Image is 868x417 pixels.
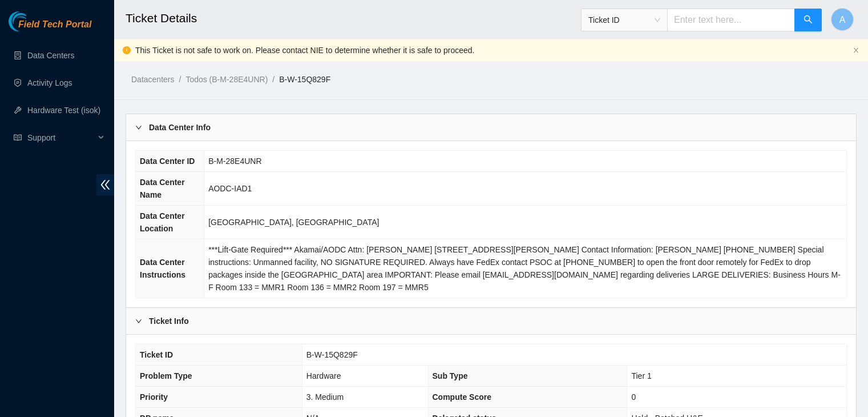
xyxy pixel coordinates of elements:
[18,19,91,30] span: Field Tech Portal
[208,218,379,227] span: [GEOGRAPHIC_DATA], [GEOGRAPHIC_DATA]
[185,75,268,84] a: Todos (B-M-28E4UNR)
[140,392,168,402] span: Priority
[140,371,192,380] span: Problem Type
[433,392,491,402] span: Compute Score
[135,318,142,324] span: right
[433,371,468,380] span: Sub Type
[96,174,114,195] span: double-left
[140,157,195,166] span: Data Center ID
[667,9,795,31] input: Enter text here...
[631,392,636,402] span: 0
[306,392,344,402] span: 3. Medium
[149,121,211,134] b: Data Center Info
[140,211,185,233] span: Data Center Location
[27,51,74,60] a: Data Centers
[804,15,813,26] span: search
[272,75,274,84] span: /
[794,9,822,31] button: search
[14,134,22,142] span: read
[279,75,330,84] a: B-W-15Q829F
[149,315,189,327] b: Ticket Info
[135,124,142,131] span: right
[126,308,856,334] div: Ticket Info
[140,178,185,199] span: Data Center Name
[853,47,859,54] button: close
[9,21,91,35] a: Akamai TechnologiesField Tech Portal
[140,258,185,279] span: Data Center Instructions
[179,75,181,84] span: /
[27,126,95,149] span: Support
[831,8,854,31] button: A
[208,245,841,292] span: ***Lift-Gate Required*** Akamai/AODC Attn: [PERSON_NAME] [STREET_ADDRESS][PERSON_NAME] Contact In...
[839,13,846,27] span: A
[27,106,100,115] a: Hardware Test (isok)
[27,78,72,87] a: Activity Logs
[631,371,651,380] span: Tier 1
[126,114,856,141] div: Data Center Info
[853,47,859,54] span: close
[306,371,341,380] span: Hardware
[131,75,174,84] a: Datacenters
[208,184,252,193] span: AODC-IAD1
[588,11,660,29] span: Ticket ID
[208,157,261,166] span: B-M-28E4UNR
[140,350,173,359] span: Ticket ID
[306,350,358,359] span: B-W-15Q829F
[9,11,58,31] img: Akamai Technologies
